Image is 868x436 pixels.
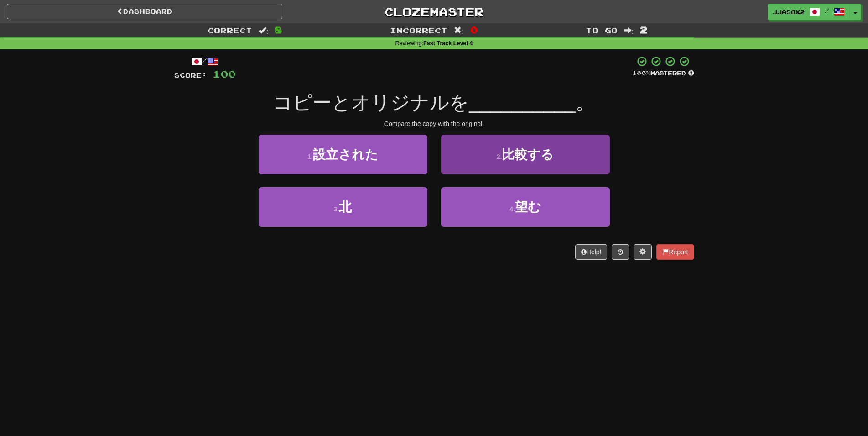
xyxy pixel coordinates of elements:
button: 3.北 [259,187,427,227]
span: 2 [640,24,648,35]
span: Incorrect [390,26,447,35]
span: : [624,26,634,34]
span: 比較する [502,147,554,162]
span: / [825,7,829,14]
span: 100 % [632,69,650,77]
span: 0 [470,24,478,35]
a: Dashboard [7,4,282,19]
div: Mastered [632,69,694,78]
span: : [259,26,269,34]
button: 1.設立された [259,135,427,174]
a: Jjasox2 / [768,4,850,20]
span: : [454,26,464,34]
div: Compare the copy with the original. [174,119,694,128]
span: 設立された [313,147,378,162]
small: 1 . [307,153,313,160]
a: Clozemaster [296,4,572,20]
span: 北 [339,200,352,214]
button: Round history (alt+y) [612,244,629,260]
button: Help! [575,244,608,260]
strong: Fast Track Level 4 [423,40,473,47]
span: Jjasox2 [773,8,805,16]
span: 100 [213,68,236,79]
span: Score: [174,71,207,79]
span: Correct [208,26,252,35]
button: 4.望む [441,187,610,227]
span: __________ [469,92,576,113]
span: 望む [515,200,541,214]
div: / [174,56,236,67]
small: 3 . [334,205,339,213]
span: コピーとオリジナルを [273,92,469,113]
button: 2.比較する [441,135,610,174]
small: 4 . [509,205,515,213]
small: 2 . [497,153,502,160]
span: 。 [576,92,595,113]
button: Report [656,244,694,260]
span: To go [586,26,618,35]
span: 8 [275,24,282,35]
